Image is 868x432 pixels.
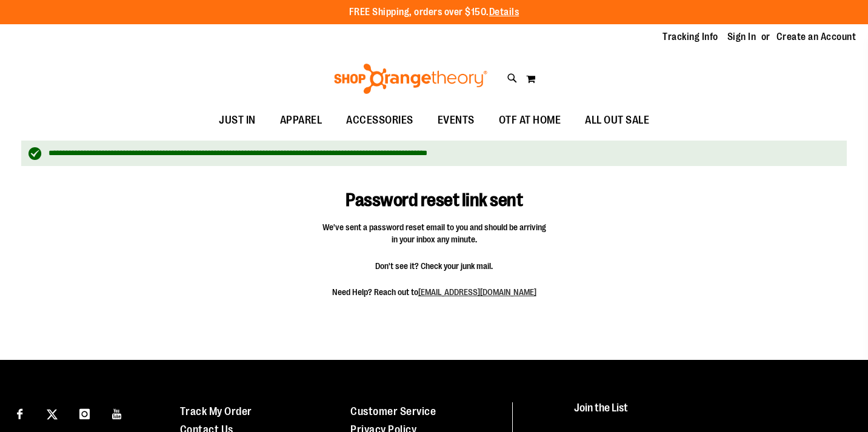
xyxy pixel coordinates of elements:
[349,5,519,19] p: FREE Shipping, orders over $150.
[585,107,649,134] span: ALL OUT SALE
[180,405,252,417] a: Track My Order
[350,405,436,417] a: Customer Service
[280,107,322,134] span: APPAREL
[219,107,256,134] span: JUST IN
[322,286,546,298] span: Need Help? Reach out to
[74,402,95,424] a: Visit our Instagram page
[438,107,475,134] span: EVENTS
[42,402,63,424] a: Visit our X page
[9,402,30,424] a: Visit our Facebook page
[107,402,128,424] a: Visit our Youtube page
[293,172,576,211] h1: Password reset link sent
[47,409,58,420] img: Twitter
[776,30,856,44] a: Create an Account
[418,287,536,297] a: [EMAIL_ADDRESS][DOMAIN_NAME]
[727,30,756,44] a: Sign In
[346,107,413,134] span: ACCESSORIES
[574,402,845,425] h4: Join the List
[499,107,561,134] span: OTF AT HOME
[322,260,546,272] span: Don't see it? Check your junk mail.
[322,221,546,245] span: We've sent a password reset email to you and should be arriving in your inbox any minute.
[663,30,718,44] a: Tracking Info
[332,64,489,94] img: Shop Orangetheory
[489,7,519,18] a: Details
